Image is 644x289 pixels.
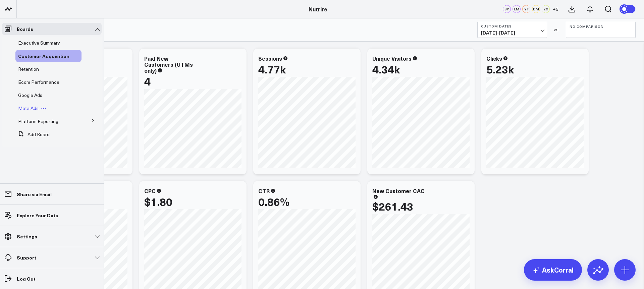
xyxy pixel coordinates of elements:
a: AskCorral [524,259,582,281]
span: Executive Summary [18,40,60,46]
div: 4.77k [258,63,286,75]
a: Ecom Performance [18,79,59,85]
div: Sessions [258,55,282,62]
button: +5 [551,5,559,13]
button: Custom Dates[DATE]-[DATE] [477,22,547,38]
div: 4.34k [372,63,400,75]
div: Clicks [486,55,502,62]
div: New Customer CAC [372,187,425,194]
div: CPC [144,187,156,194]
div: Paid New Customers (UTMs only) [144,55,193,74]
span: + 5 [553,7,558,11]
p: Explore Your Data [17,213,58,218]
p: Share via Email [17,191,52,197]
div: 5.23k [486,63,514,75]
div: 0.86% [258,195,289,208]
p: Boards [17,26,33,32]
p: Support [17,255,36,260]
div: LM [513,5,521,13]
span: Retention [18,66,39,72]
div: SP [503,5,511,13]
a: Nutrire [309,5,327,13]
a: Meta Ads [18,106,39,111]
a: Executive Summary [18,40,60,46]
span: Ecom Performance [18,79,59,85]
a: Retention [18,66,39,72]
button: No Comparison [566,22,636,38]
a: Google Ads [18,93,42,98]
a: Customer Acquisition [18,53,69,59]
a: Log Out [2,273,102,285]
div: ZG [542,5,550,13]
div: DM [532,5,540,13]
div: $1.80 [144,195,172,208]
span: Google Ads [18,92,42,98]
div: VS [550,28,562,32]
p: Log Out [17,276,36,281]
span: Customer Acquisition [18,53,69,59]
div: Unique Visitors [372,55,412,62]
button: Add Board [15,128,50,140]
div: YT [522,5,530,13]
div: $261.43 [372,200,413,212]
span: Meta Ads [18,105,39,111]
b: Custom Dates [481,24,543,28]
b: No Comparison [570,24,632,28]
div: CTR [258,187,270,194]
div: 4 [144,75,151,87]
span: [DATE] - [DATE] [481,30,543,36]
a: Platform Reporting [18,119,58,124]
p: Settings [17,234,37,239]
